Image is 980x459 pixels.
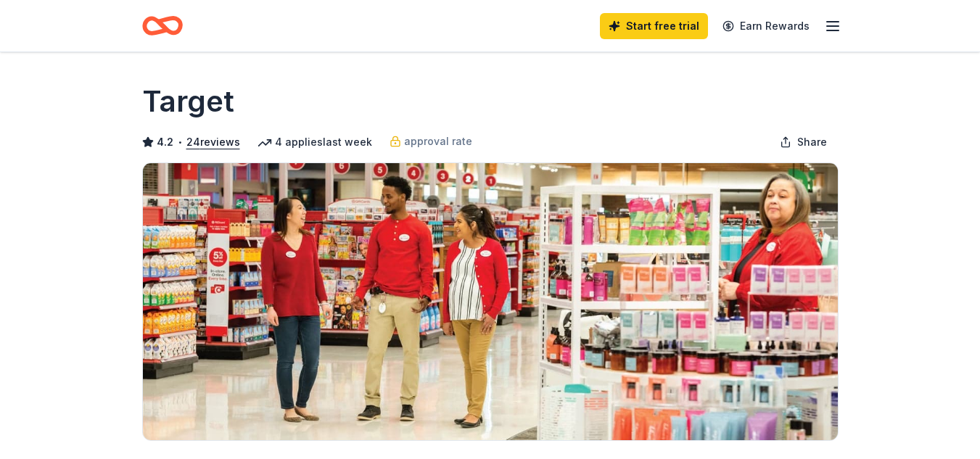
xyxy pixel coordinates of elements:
[390,133,472,150] a: approval rate
[177,136,182,148] span: •
[258,133,372,151] div: 4 applies last week
[143,163,838,440] img: Image for Target
[768,128,839,157] button: Share
[186,133,240,151] button: 24reviews
[142,81,234,122] h1: Target
[157,133,173,151] span: 4.2
[600,13,708,39] a: Start free trial
[404,133,472,150] span: approval rate
[714,13,818,39] a: Earn Rewards
[142,9,183,43] a: Home
[797,133,827,151] span: Share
